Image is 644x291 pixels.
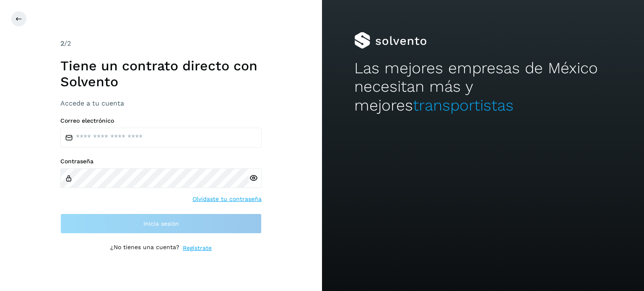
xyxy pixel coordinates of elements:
h1: Tiene un contrato directo con Solvento [60,58,262,90]
span: 2 [60,39,64,47]
h2: Las mejores empresas de México necesitan más y mejores [354,59,612,115]
h3: Accede a tu cuenta [60,99,262,107]
div: /2 [60,39,262,49]
a: Regístrate [183,244,212,252]
p: ¿No tienes una cuenta? [110,244,179,252]
label: Correo electrónico [60,117,262,124]
button: Inicia sesión [60,214,262,234]
label: Contraseña [60,158,262,165]
span: transportistas [413,96,514,114]
a: Olvidaste tu contraseña [192,195,262,203]
span: Inicia sesión [143,221,179,227]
